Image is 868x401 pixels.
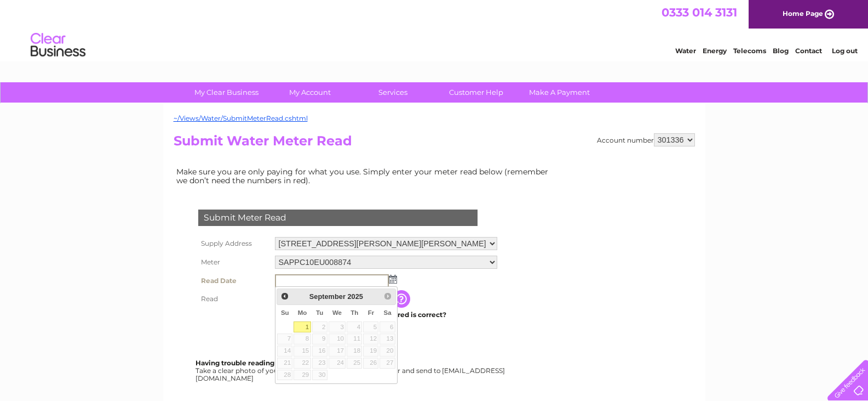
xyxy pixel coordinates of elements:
th: Supply Address [196,234,272,253]
span: 2025 [347,292,363,301]
span: Wednesday [332,309,342,316]
a: Telecoms [733,47,766,55]
div: Submit Meter Read [198,210,478,226]
span: Thursday [350,309,358,316]
a: Services [348,82,438,103]
span: Tuesday [316,309,323,316]
input: Information [393,290,412,308]
a: Customer Help [431,82,521,103]
a: Contact [795,47,822,55]
span: Monday [298,309,307,316]
a: 1 [294,321,311,332]
span: Sunday [281,309,289,316]
h2: Submit Water Meter Read [174,133,695,154]
div: Clear Business is a trading name of Verastar Limited (registered in [GEOGRAPHIC_DATA] No. 3667643... [176,6,693,53]
div: Take a clear photo of your readings, tell us which supply it's for and send to [EMAIL_ADDRESS][DO... [196,359,507,382]
a: Prev [278,290,291,303]
span: September [309,292,346,301]
a: My Clear Business [181,82,272,103]
span: Prev [280,292,289,301]
span: Saturday [384,309,392,316]
a: Make A Payment [514,82,605,103]
th: Read [196,290,272,308]
a: My Account [265,82,355,103]
td: Make sure you are only paying for what you use. Simply enter your meter read below (remember we d... [174,165,557,188]
th: Read Date [196,272,272,290]
th: Meter [196,253,272,272]
span: Friday [368,309,375,316]
a: ~/Views/Water/SubmitMeterRead.cshtml [174,114,308,122]
td: Are you sure the read you have entered is correct? [272,308,500,322]
div: Account number [597,133,695,146]
b: Having trouble reading your meter? [196,359,318,367]
a: Blog [773,47,789,55]
a: Water [675,47,696,55]
img: logo.png [30,29,86,62]
a: 0333 014 3131 [662,5,737,19]
img: ... [389,275,397,284]
a: Log out [832,47,858,55]
a: Energy [703,47,727,55]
